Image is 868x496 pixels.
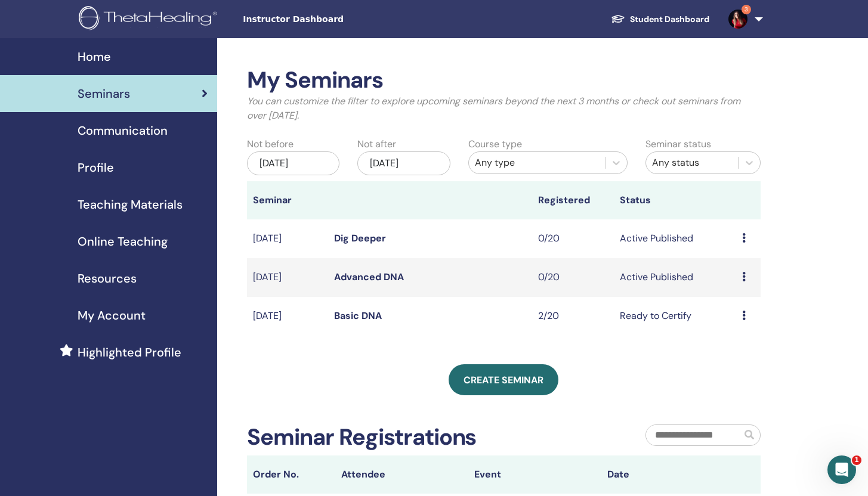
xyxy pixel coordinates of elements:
[247,137,294,151] label: Not before
[532,181,614,219] th: Registered
[742,5,751,14] span: 3
[532,219,614,258] td: 0/20
[247,181,329,219] th: Seminar
[468,137,522,151] label: Course type
[78,343,181,361] span: Highlighted Profile
[243,13,422,26] span: Instructor Dashboard
[645,137,711,151] label: Seminar status
[532,258,614,297] td: 0/20
[601,8,719,30] a: Student Dashboard
[78,85,130,103] span: Seminars
[334,232,386,244] a: Dig Deeper
[475,156,599,170] div: Any type
[79,6,221,33] img: logo.png
[611,14,625,24] img: graduation-cap-white.svg
[247,297,329,336] td: [DATE]
[78,306,146,324] span: My Account
[78,48,111,66] span: Home
[357,151,450,175] div: [DATE]
[334,271,404,283] a: Advanced DNA
[652,156,732,170] div: Any status
[357,137,396,151] label: Not after
[449,364,558,395] a: Create seminar
[78,122,168,139] span: Communication
[78,232,168,250] span: Online Teaching
[728,10,747,29] img: default.jpg
[78,269,137,287] span: Resources
[614,258,736,297] td: Active Published
[614,297,736,336] td: Ready to Certify
[827,455,856,484] iframe: Intercom live chat
[601,455,734,494] th: Date
[334,309,382,322] a: Basic DNA
[614,181,736,219] th: Status
[464,374,543,386] span: Create seminar
[614,219,736,258] td: Active Published
[247,219,329,258] td: [DATE]
[852,455,861,465] span: 1
[247,258,329,297] td: [DATE]
[247,455,335,494] th: Order No.
[247,151,340,175] div: [DATE]
[247,67,761,94] h2: My Seminars
[468,455,601,494] th: Event
[247,94,761,123] p: You can customize the filter to explore upcoming seminars beyond the next 3 months or check out s...
[78,159,114,176] span: Profile
[78,196,183,213] span: Teaching Materials
[335,455,468,494] th: Attendee
[247,424,477,451] h2: Seminar Registrations
[532,297,614,336] td: 2/20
